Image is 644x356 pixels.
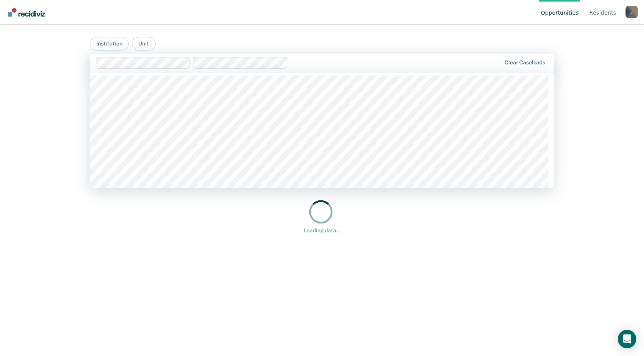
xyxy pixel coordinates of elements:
[8,8,45,17] img: Recidiviz
[132,37,155,50] button: Unit
[618,330,636,348] div: Open Intercom Messenger
[626,6,638,18] div: J
[626,6,638,18] button: Profile dropdown button
[505,59,545,66] div: Clear caseloads
[90,37,129,50] button: Institution
[304,227,340,234] div: Loading data...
